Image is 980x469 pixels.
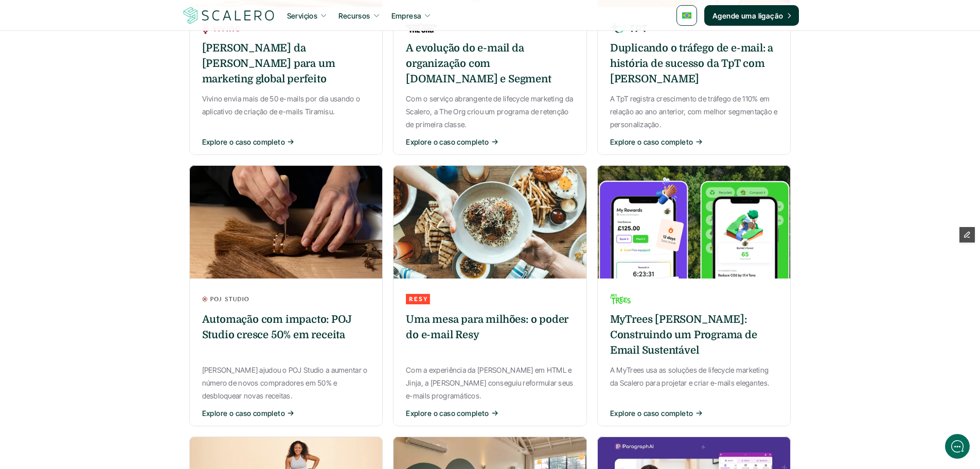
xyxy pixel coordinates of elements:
h2: Let us know if we can help with lifecycle marketing. [15,68,190,118]
button: Explore o caso completo [202,136,370,147]
button: Explore o caso completo [610,136,778,147]
iframe: gist-messenger-bubble-iframe [945,434,970,459]
h1: Hi! Welcome to Scalero. [15,50,190,66]
a: Agende uma ligação [704,5,799,26]
span: New conversation [66,143,123,151]
p: A MyTrees usa as soluções de lifecycle marketing da Scalero para projetar e criar e-mails elegantes. [610,363,778,389]
button: New conversation [16,136,190,157]
a: Hands holding a plate of food with some other dishes below them.Uma mesa para milhões: o poder do... [393,165,587,426]
a: MyTrees app user interface screensMyTrees [PERSON_NAME]: Construindo um Programa de Email Sustent... [597,165,791,426]
a: A japanese woman doing crafts at homeAutomação com impacto: POJ Studio cresce 50% em receita[PERS... [189,165,383,426]
h6: Automação com impacto: POJ Studio cresce 50% em receita [202,312,370,343]
p: Serviçios [287,10,318,21]
p: Explore o caso completo [202,408,286,419]
img: Scalero company logo [182,6,276,25]
img: Hands holding a plate of food with some other dishes below them. [393,165,587,279]
p: Explore o caso completo [406,408,489,419]
p: Com o serviço abrangente de lifecycle marketing da Scalero, a The Org criou um programa de retenç... [406,92,574,131]
p: Explore o caso completo [610,408,693,419]
h6: MyTrees [PERSON_NAME]: Construindo um Programa de Email Sustentável [610,312,778,358]
h6: Uma mesa para milhões: o poder do e-mail Resy [406,312,574,343]
button: Explore o caso completo [406,408,574,419]
p: Vivino envia mais de 50 e-mails por dia usando o aplicativo de criação de e-mails Tiramisu. [202,92,370,118]
img: MyTrees app user interface screens [597,165,791,279]
button: Explore o caso completo [610,408,778,419]
button: Explore o caso completo [406,136,574,147]
button: Edit Framer Content [959,227,975,242]
p: Com a experiência da [PERSON_NAME] em HTML e Jinja, a [PERSON_NAME] conseguiu reformular seus e-m... [406,363,574,403]
p: Explore o caso completo [202,136,286,147]
img: A japanese woman doing crafts at home [189,165,383,279]
a: Scalero company logo [182,6,276,25]
span: We run on Gist [86,360,130,367]
p: Empresa [391,10,421,21]
p: [PERSON_NAME] ajudou o POJ Studio a aumentar o número de novos compradores em 50% e desbloquear n... [202,363,370,403]
h6: Duplicando o tráfego de e-mail: a história de sucesso da TpT com [PERSON_NAME] [610,41,778,87]
p: A TpT registra crescimento de tráfego de 110% em relação ao ano anterior, com melhor segmentação ... [610,92,778,131]
button: Explore o caso completo [202,408,370,419]
p: Recursos [338,10,370,21]
p: Agende uma ligação [712,10,783,21]
p: Explore o caso completo [406,136,489,147]
h6: A evolução do e-mail da organização com [DOMAIN_NAME] e Segment [406,41,574,87]
p: Explore o caso completo [610,136,693,147]
h6: [PERSON_NAME] da [PERSON_NAME] para um marketing global perfeito [202,41,370,87]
